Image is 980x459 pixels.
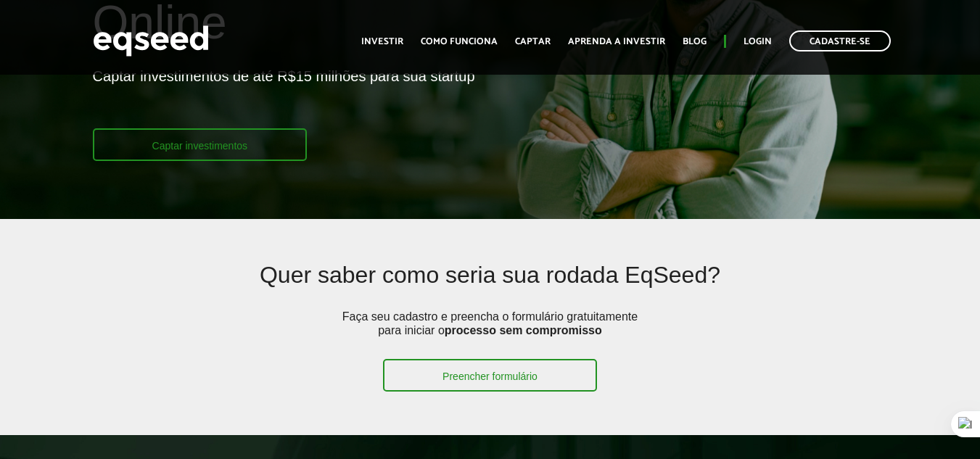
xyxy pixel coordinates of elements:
[568,37,665,46] a: Aprenda a investir
[789,30,891,51] a: Cadastre-se
[515,37,551,46] a: Captar
[93,22,209,60] img: EqSeed
[383,359,597,392] a: Preencher formulário
[445,324,602,336] strong: processo sem compromisso
[337,310,642,359] p: Faça seu cadastro e preencha o formulário gratuitamente para iniciar o
[744,37,772,46] a: Login
[174,262,806,310] h2: Quer saber como seria sua rodada EqSeed?
[421,37,498,46] a: Como funciona
[361,37,403,46] a: Investir
[683,37,707,46] a: Blog
[93,128,308,161] a: Captar investimentos
[93,67,475,128] p: Captar investimentos de até R$15 milhões para sua startup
